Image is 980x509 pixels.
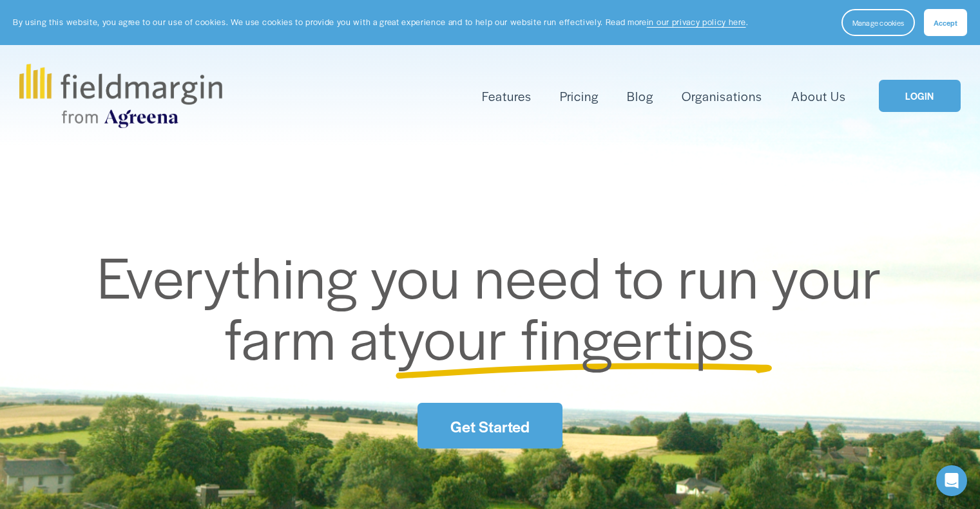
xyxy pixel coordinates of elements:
[934,17,957,28] span: Accept
[13,16,748,28] p: By using this website, you agree to our use of cookies. We use cookies to provide you with a grea...
[682,86,762,107] a: Organisations
[97,235,896,377] span: Everything you need to run your farm at
[482,87,532,106] span: Features
[647,16,746,28] a: in our privacy policy here
[879,80,960,113] a: LOGIN
[19,64,222,128] img: fieldmargin.com
[791,86,846,107] a: About Us
[418,403,562,449] a: Get Started
[852,17,904,28] span: Manage cookies
[482,86,532,107] a: folder dropdown
[841,9,915,36] button: Manage cookies
[924,9,967,36] button: Accept
[627,86,653,107] a: Blog
[398,296,755,376] span: your fingertips
[936,465,967,496] div: Open Intercom Messenger
[560,86,599,107] a: Pricing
